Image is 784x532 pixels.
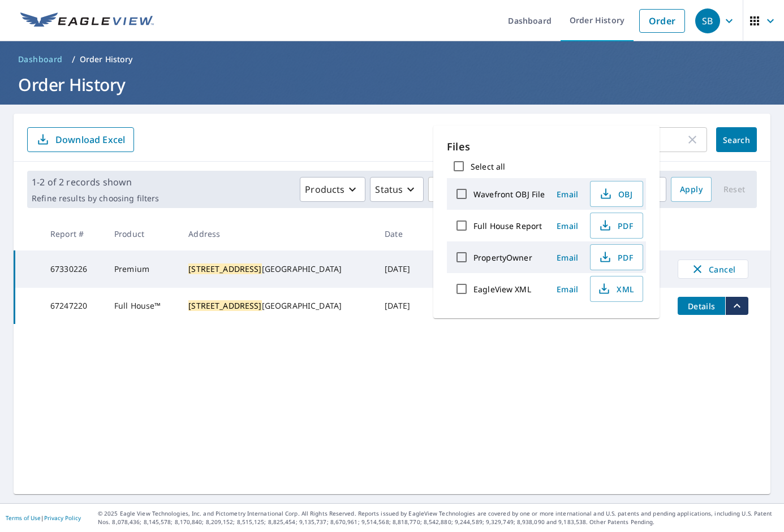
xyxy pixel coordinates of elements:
[473,220,542,231] label: Full House Report
[597,219,634,232] span: PDF
[376,288,425,324] td: [DATE]
[554,189,581,200] span: Email
[376,217,425,250] th: Date
[590,213,643,239] button: PDF
[590,276,643,302] button: XML
[105,250,179,288] td: Premium
[549,249,585,266] button: Email
[690,262,736,276] span: Cancel
[519,124,686,155] input: Address, Report #, Claim ID, etc.
[725,135,748,145] span: Search
[678,259,748,279] button: Cancel
[188,300,261,311] mark: [STREET_ADDRESS]
[428,177,492,202] button: Orgs
[473,284,531,295] label: EagleView XML
[447,139,646,154] p: Files
[680,183,703,197] span: Apply
[18,54,63,65] span: Dashboard
[20,12,154,29] img: EV Logo
[188,300,367,312] div: [GEOGRAPHIC_DATA]
[597,250,634,264] span: PDF
[684,301,718,312] span: Details
[549,217,585,235] button: Email
[375,183,403,196] p: Status
[14,73,770,96] h1: Order History
[41,217,105,250] th: Report #
[425,217,484,250] th: Claim ID
[44,514,81,522] a: Privacy Policy
[32,175,159,189] p: 1-2 of 2 records shown
[590,244,643,270] button: PDF
[105,217,179,250] th: Product
[376,250,425,288] td: [DATE]
[678,297,725,315] button: detailsBtn-67247220
[32,193,159,204] p: Refine results by choosing filters
[188,263,367,275] div: [GEOGRAPHIC_DATA]
[471,161,505,172] label: Select all
[597,282,634,296] span: XML
[554,220,581,231] span: Email
[41,250,105,288] td: 67330226
[554,284,581,295] span: Email
[14,50,770,68] nav: breadcrumb
[554,252,581,263] span: Email
[639,9,685,33] a: Order
[549,185,585,203] button: Email
[671,177,712,202] button: Apply
[473,252,532,263] label: PropertyOwner
[473,189,545,200] label: Wavefront OBJ File
[179,217,376,250] th: Address
[6,514,41,522] a: Terms of Use
[14,50,67,68] a: Dashboard
[725,297,748,315] button: filesDropdownBtn-67247220
[72,53,75,66] li: /
[188,263,261,274] mark: [STREET_ADDRESS]
[300,177,365,202] button: Products
[105,288,179,324] td: Full House™
[80,54,133,65] p: Order History
[98,509,778,526] p: © 2025 Eagle View Technologies, Inc. and Pictometry International Corp. All Rights Reserved. Repo...
[597,187,634,201] span: OBJ
[590,181,643,207] button: OBJ
[6,514,81,521] p: |
[55,133,125,146] p: Download Excel
[27,127,134,152] button: Download Excel
[370,177,424,202] button: Status
[549,280,585,298] button: Email
[305,183,344,196] p: Products
[716,127,757,152] button: Search
[695,8,720,33] div: SB
[41,288,105,324] td: 67247220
